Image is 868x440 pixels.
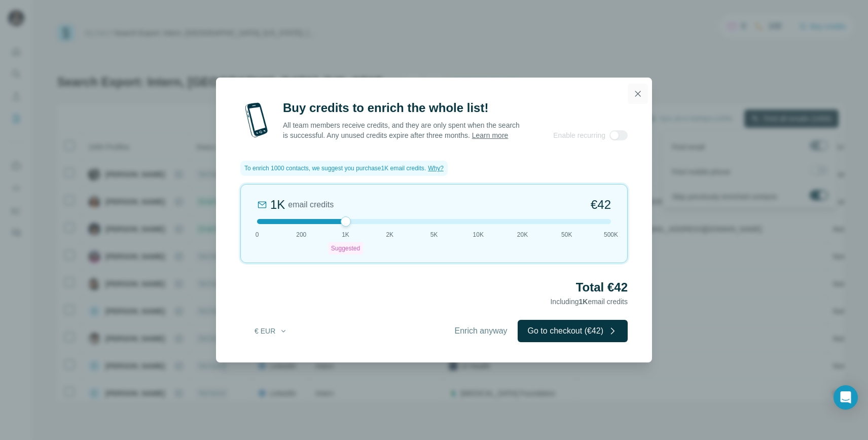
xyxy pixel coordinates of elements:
[579,298,588,306] span: 1K
[240,279,628,296] h2: Total €42
[604,230,618,239] span: 500K
[240,100,273,140] img: mobile-phone
[247,322,295,340] button: € EUR
[473,230,484,239] span: 10K
[561,230,572,239] span: 50K
[445,320,518,342] button: Enrich anyway
[553,130,605,140] span: Enable recurring
[834,385,858,410] div: Open Intercom Messenger
[455,325,508,337] span: Enrich anyway
[283,120,521,140] p: All team members receive credits, and they are only spent when the search is successful. Any unus...
[472,131,509,139] a: Learn more
[517,230,528,239] span: 20K
[328,242,363,254] div: Suggested
[256,230,259,239] span: 0
[244,164,426,173] span: To enrich 1000 contacts, we suggest you purchase 1K email credits .
[518,320,628,342] button: Go to checkout (€42)
[430,230,438,239] span: 5K
[342,230,349,239] span: 1K
[296,230,306,239] span: 200
[386,230,393,239] span: 2K
[550,298,628,306] span: Including email credits
[591,197,611,213] span: €42
[270,197,285,213] div: 1K
[288,199,334,211] span: email credits
[428,165,444,172] span: Why?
